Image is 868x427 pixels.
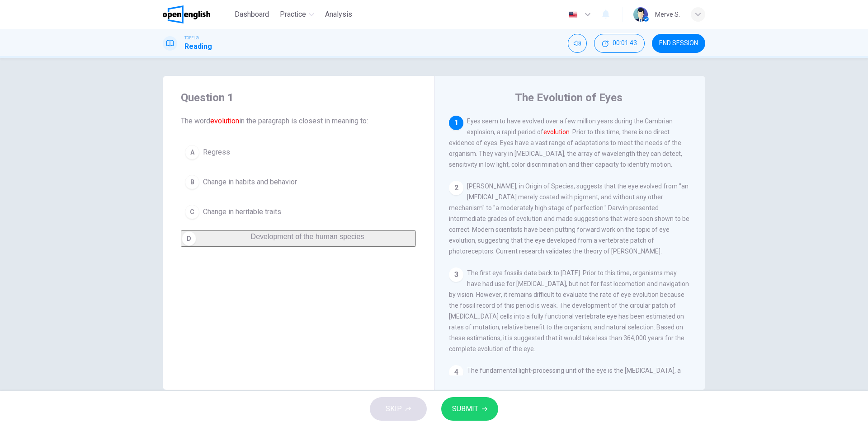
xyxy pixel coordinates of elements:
[594,34,645,53] button: 00:01:43
[181,171,416,193] button: BChange in habits and behavior
[321,6,356,23] button: Analysis
[203,147,230,158] span: Regress
[181,230,416,247] button: DDevelopment of the human species
[184,35,199,41] span: TOEFL®
[449,183,689,255] span: [PERSON_NAME], in Origin of Species, suggests that the eye evolved from "an [MEDICAL_DATA] merely...
[594,34,645,53] div: Hide
[568,34,587,53] div: Mute
[449,267,463,282] div: 3
[185,145,199,160] div: A
[567,11,579,18] img: en
[449,117,682,168] span: Eyes seem to have evolved over a few million years during the Cambrian explosion, a rapid period ...
[181,116,416,127] span: The word in the paragraph is closest in meaning to:
[515,90,623,105] h4: The Evolution of Eyes
[452,403,478,415] span: SUBMIT
[652,34,705,53] button: END SESSION
[181,90,416,105] h4: Question 1
[181,141,416,164] button: ARegress
[449,181,463,195] div: 2
[203,177,297,188] span: Change in habits and behavior
[163,5,231,23] a: OpenEnglish logo
[543,128,570,136] font: evolution
[659,40,698,47] span: END SESSION
[325,9,352,20] span: Analysis
[449,365,463,380] div: 4
[449,269,689,352] span: The first eye fossils date back to [DATE]. Prior to this time, organisms may have had use for [ME...
[441,397,498,421] button: SUBMIT
[184,41,212,52] h1: Reading
[449,116,463,130] div: 1
[185,175,199,189] div: B
[613,40,637,47] span: 00:01:43
[181,201,416,223] button: CChange in heritable traits
[231,6,273,23] button: Dashboard
[235,9,269,20] span: Dashboard
[251,233,364,240] span: Development of the human species
[203,206,281,217] span: Change in heritable traits
[182,231,196,246] div: D
[633,7,648,22] img: Profile picture
[210,117,239,125] font: evolution
[280,9,306,20] span: Practice
[655,9,680,20] div: Merve S.
[163,5,210,23] img: OpenEnglish logo
[276,6,318,23] button: Practice
[185,205,199,219] div: C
